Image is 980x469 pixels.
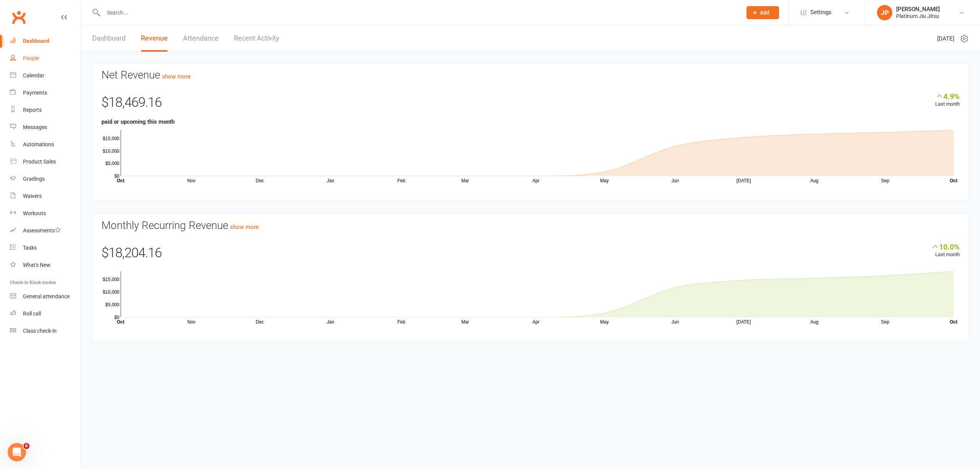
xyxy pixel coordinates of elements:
a: Roll call [10,305,81,322]
a: Dashboard [10,33,81,50]
a: Automations [10,136,81,153]
div: Assessments [23,227,61,234]
div: $18,469.16 [101,92,960,117]
a: Gradings [10,170,81,188]
a: Tasks [10,239,81,257]
h3: Monthly Recurring Revenue [101,220,960,232]
span: [DATE] [937,34,954,43]
a: Messages [10,119,81,136]
a: show more [230,224,259,230]
a: Calendar [10,67,81,84]
div: Reports [23,107,42,113]
a: Class kiosk mode [10,322,81,340]
a: Workouts [10,205,81,222]
a: Dashboard [92,25,126,52]
span: Settings [810,4,831,21]
span: 6 [23,443,29,449]
div: Last month [935,92,960,108]
div: Dashboard [23,38,49,44]
iframe: Intercom live chat [8,443,26,461]
a: Payments [10,84,81,101]
div: Workouts [23,210,46,216]
a: Recent Activity [234,25,279,52]
a: What's New [10,257,81,274]
div: Payments [23,90,47,96]
a: Assessments [10,222,81,239]
strong: paid or upcoming this month [101,118,175,125]
a: Product Sales [10,153,81,170]
div: General attendance [23,293,70,299]
div: Waivers [23,193,42,199]
a: Attendance [183,25,219,52]
div: 10.0% [931,242,960,251]
div: Calendar [23,72,44,78]
a: General attendance kiosk mode [10,288,81,305]
div: Product Sales [23,159,56,165]
div: People [23,55,39,61]
a: People [10,50,81,67]
a: Reports [10,101,81,119]
input: Search... [101,7,737,18]
button: Add [746,6,779,19]
h3: Net Revenue [101,69,960,81]
div: Last month [931,242,960,259]
div: [PERSON_NAME] [896,6,940,13]
a: Revenue [141,25,168,52]
div: What's New [23,262,51,268]
div: 4.9% [935,92,960,100]
span: Add [760,10,769,16]
div: Tasks [23,245,37,251]
div: JP [877,5,892,20]
div: Automations [23,141,54,147]
a: show more [162,73,191,80]
div: Gradings [23,176,45,182]
div: Roll call [23,310,41,317]
div: Class check-in [23,328,57,334]
div: Platinum Jiu Jitsu [896,13,940,20]
a: Waivers [10,188,81,205]
a: Clubworx [9,8,28,27]
div: Messages [23,124,47,130]
div: $18,204.16 [101,242,960,268]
